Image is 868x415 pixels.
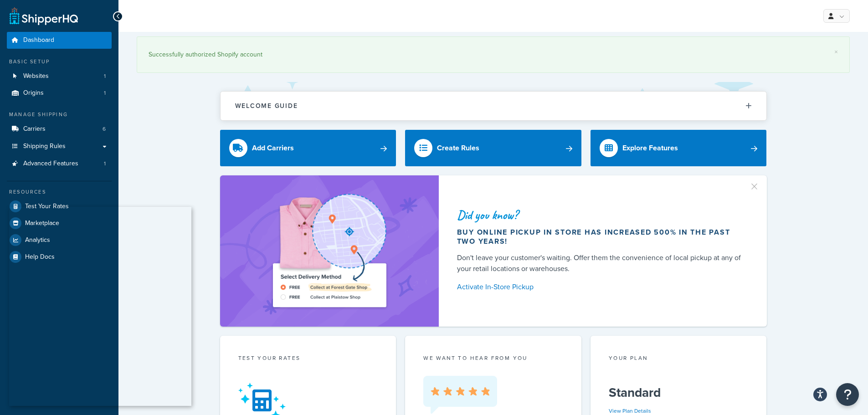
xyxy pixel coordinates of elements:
a: Marketplace [7,215,112,231]
a: View Plan Details [609,407,651,415]
h2: Welcome Guide [235,102,298,109]
div: Successfully authorized Shopify account [149,48,838,61]
div: Add Carriers [252,142,294,154]
a: Origins1 [7,85,112,102]
div: Don't leave your customer's waiting. Offer them the convenience of local pickup at any of your re... [457,252,745,274]
span: 1 [104,160,106,168]
div: Your Plan [609,354,749,364]
span: Carriers [23,125,46,133]
div: Did you know? [457,209,745,221]
div: Resources [7,188,112,196]
a: Websites1 [7,68,112,85]
a: × [834,48,838,56]
img: ad-shirt-map-b0359fc47e01cab431d101c4b569394f6a03f54285957d908178d52f29eb9668.png [247,189,412,313]
a: Create Rules [405,130,581,166]
span: Advanced Features [23,160,78,168]
span: 6 [103,125,106,133]
li: Carriers [7,121,112,138]
button: Welcome Guide [221,92,766,120]
div: Create Rules [437,142,479,154]
a: Help Docs [7,249,112,265]
span: Origins [23,89,44,97]
div: Basic Setup [7,58,112,66]
a: Activate In-Store Pickup [457,281,745,293]
button: Open Resource Center [836,383,859,406]
div: Buy online pickup in store has increased 500% in the past two years! [457,228,745,246]
a: Carriers6 [7,121,112,138]
span: Dashboard [23,36,54,44]
li: Origins [7,85,112,102]
span: 1 [104,72,106,80]
li: Advanced Features [7,155,112,172]
p: we want to hear from you [423,354,563,362]
a: Add Carriers [220,130,396,166]
div: Test your rates [238,354,378,364]
div: Explore Features [622,142,678,154]
span: Test Your Rates [25,203,69,210]
a: Analytics [7,232,112,248]
a: Shipping Rules [7,138,112,155]
span: Shipping Rules [23,143,66,150]
a: Explore Features [591,130,767,166]
li: Websites [7,68,112,85]
h5: Standard [609,385,749,400]
span: 1 [104,89,106,97]
div: Manage Shipping [7,111,112,118]
a: Test Your Rates [7,198,112,215]
span: Websites [23,72,49,80]
a: Advanced Features1 [7,155,112,172]
a: Dashboard [7,32,112,49]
